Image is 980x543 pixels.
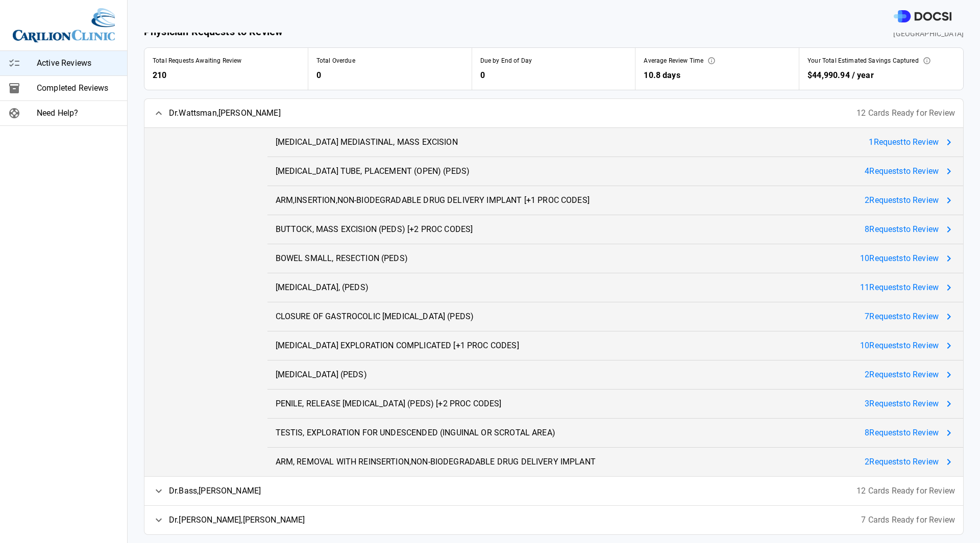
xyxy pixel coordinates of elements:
span: [MEDICAL_DATA] (PEDS) [276,369,367,381]
span: BOWEL SMALL, RESECTION (PEDS) [276,252,408,265]
span: Due by End of Day [480,56,532,65]
span: Your Total Estimated Savings Captured [807,56,919,65]
span: Dr. Bass , [PERSON_NAME] [169,485,261,497]
span: 3 Request s to Review [865,398,939,410]
span: $44,990.94 / year [807,70,874,80]
span: [MEDICAL_DATA] MEDIASTINAL, MASS EXCISION [276,136,458,148]
img: Site Logo [13,8,115,42]
span: TESTIS, EXPLORATION FOR UNDESCENDED (INGUINAL OR SCROTAL AREA) [276,427,555,439]
span: Active Reviews [37,57,119,69]
span: 1 Request to Review [869,136,939,148]
span: [MEDICAL_DATA] TUBE, PLACEMENT (OPEN) (PEDS) [276,165,470,177]
span: [MEDICAL_DATA], (PEDS) [276,281,369,294]
span: 7 Request s to Review [865,311,939,323]
span: 0 [480,69,627,82]
span: 10 Request s to Review [860,252,939,265]
span: 12 Cards Ready for Review [856,107,955,119]
svg: This represents the average time it takes from when an optimization is ready for your review to w... [707,57,716,65]
span: Average Review Time [644,56,703,65]
span: Total Requests Awaiting Review [153,56,242,65]
span: 4 Request s to Review [865,165,939,177]
span: 11 Request s to Review [860,281,939,294]
span: [MEDICAL_DATA] EXPLORATION COMPLICATED [+1 PROC CODES] [276,340,519,352]
span: CLOSURE OF GASTROCOLIC [MEDICAL_DATA] (PEDS) [276,311,474,323]
span: PENILE, RELEASE [MEDICAL_DATA] (PEDS) [+2 PROC CODES] [276,398,502,410]
span: 2 Request s to Review [865,456,939,468]
span: [GEOGRAPHIC_DATA] [893,29,964,39]
span: ARM,INSERTION,NON-BIODEGRADABLE DRUG DELIVERY IMPLANT [+1 PROC CODES] [276,194,590,206]
span: 10.8 days [644,69,791,82]
span: ARM, REMOVAL WITH REINSERTION,NON-BIODEGRADABLE DRUG DELIVERY IMPLANT [276,456,596,468]
span: 0 [316,69,463,82]
span: 2 Request s to Review [865,369,939,381]
span: 10 Request s to Review [860,340,939,352]
span: Dr. Wattsman , [PERSON_NAME] [169,107,281,119]
span: 8 Request s to Review [865,223,939,236]
span: 12 Cards Ready for Review [856,485,955,497]
span: 8 Request s to Review [865,427,939,439]
span: 7 Cards Ready for Review [861,514,955,526]
span: Completed Reviews [37,82,119,94]
svg: This is the estimated annual impact of the preference card optimizations which you have approved.... [923,57,931,65]
span: BUTTOCK, MASS EXCISION (PEDS) [+2 PROC CODES] [276,223,473,236]
span: Need Help? [37,107,119,119]
span: 2 Request s to Review [865,194,939,206]
span: Total Overdue [316,56,355,65]
img: DOCSI Logo [894,10,951,23]
span: Dr. [PERSON_NAME] , [PERSON_NAME] [169,514,305,526]
span: 210 [153,69,300,82]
